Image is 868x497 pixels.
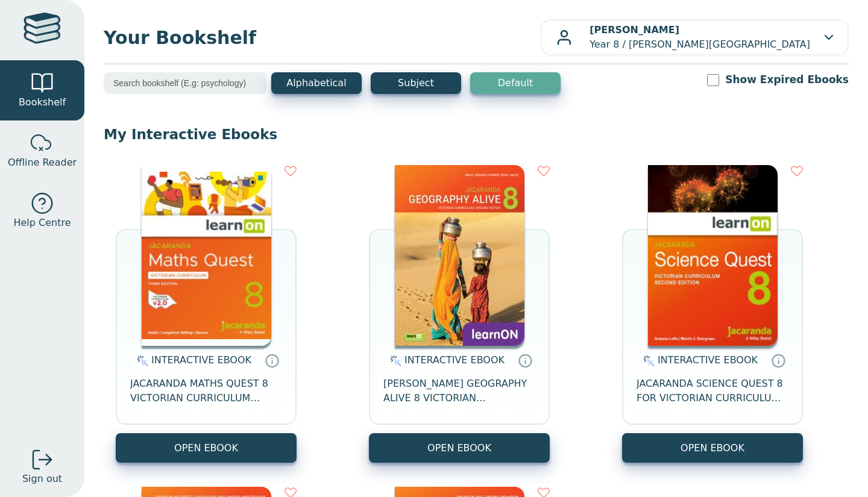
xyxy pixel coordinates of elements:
span: [PERSON_NAME] GEOGRAPHY ALIVE 8 VICTORIAN CURRICULUM LEARNON EBOOK 2E [383,377,535,405]
img: interactive.svg [386,354,401,368]
span: Bookshelf [19,95,66,110]
p: Year 8 / [PERSON_NAME][GEOGRAPHIC_DATA] [590,23,810,52]
label: Show Expired Ebooks [725,72,849,87]
input: Search bookshelf (E.g: psychology) [104,72,266,94]
p: My Interactive Ebooks [104,125,849,143]
a: Interactive eBooks are accessed online via the publisher’s portal. They contain interactive resou... [771,353,785,367]
span: Help Centre [13,216,71,230]
img: 5407fe0c-7f91-e911-a97e-0272d098c78b.jpg [395,165,524,346]
span: INTERACTIVE EBOOK [404,354,505,366]
button: OPEN EBOOK [369,433,550,463]
button: [PERSON_NAME]Year 8 / [PERSON_NAME][GEOGRAPHIC_DATA] [541,19,849,55]
img: interactive.svg [133,354,148,368]
span: JACARANDA MATHS QUEST 8 VICTORIAN CURRICULUM LEARNON EBOOK 3E [130,377,282,405]
button: OPEN EBOOK [622,433,803,463]
b: [PERSON_NAME] [590,24,679,36]
span: INTERACTIVE EBOOK [658,354,758,366]
img: interactive.svg [640,354,655,368]
span: Your Bookshelf [104,24,541,51]
button: Default [470,72,561,94]
span: JACARANDA SCIENCE QUEST 8 FOR VICTORIAN CURRICULUM LEARNON 2E EBOOK [637,377,788,405]
img: c004558a-e884-43ec-b87a-da9408141e80.jpg [142,165,271,346]
button: Subject [371,72,461,94]
img: fffb2005-5288-ea11-a992-0272d098c78b.png [648,165,778,346]
button: OPEN EBOOK [116,433,297,463]
button: Alphabetical [271,72,362,94]
a: Interactive eBooks are accessed online via the publisher’s portal. They contain interactive resou... [265,353,279,367]
span: Offline Reader [8,155,77,170]
span: INTERACTIVE EBOOK [151,354,251,366]
a: Interactive eBooks are accessed online via the publisher’s portal. They contain interactive resou... [518,353,532,367]
span: Sign out [22,472,62,486]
